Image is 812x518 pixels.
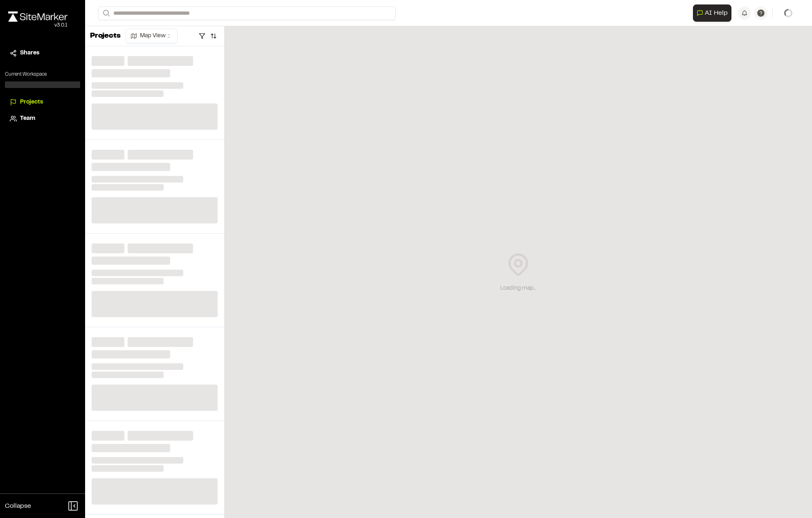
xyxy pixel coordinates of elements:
[8,22,67,29] div: Oh geez...please don't...
[10,114,75,123] a: Team
[20,49,39,58] span: Shares
[20,98,43,107] span: Projects
[693,5,731,22] button: Open AI Assistant
[10,49,75,58] a: Shares
[8,11,67,22] img: rebrand.png
[500,284,536,293] div: Loading map...
[5,71,80,78] p: Current Workspace
[98,7,113,20] button: Search
[90,31,121,42] p: Projects
[693,5,735,22] div: Open AI Assistant
[20,114,35,123] span: Team
[705,8,728,18] span: AI Help
[5,501,31,511] span: Collapse
[10,98,75,107] a: Projects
